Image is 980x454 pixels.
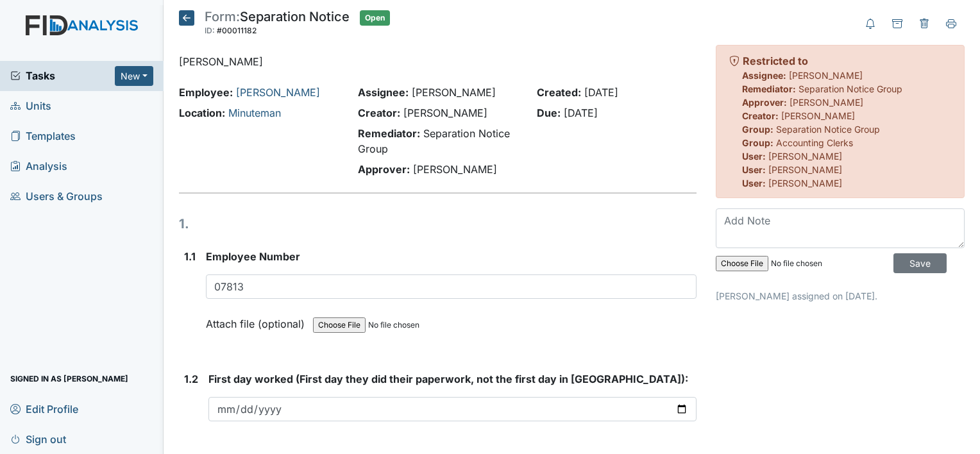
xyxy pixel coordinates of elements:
[10,429,66,449] span: Sign out
[584,86,618,99] span: [DATE]
[10,96,51,116] span: Units
[358,127,510,155] span: Separation Notice Group
[184,249,196,264] label: 1.1
[10,126,76,146] span: Templates
[716,289,965,303] p: [PERSON_NAME] assigned on [DATE].
[742,97,787,108] strong: Approver:
[358,163,410,176] strong: Approver:
[205,10,350,38] div: Separation Notice
[358,106,400,119] strong: Creator:
[228,106,281,119] a: Minuteman
[206,250,300,263] span: Employee Number
[358,86,409,99] strong: Assignee:
[768,151,842,162] span: [PERSON_NAME]
[358,127,420,140] strong: Remediator:
[798,83,902,94] span: Separation Notice Group
[179,106,225,119] strong: Location:
[564,106,598,119] span: [DATE]
[781,110,855,121] span: [PERSON_NAME]
[360,10,390,26] span: Open
[768,178,842,189] span: [PERSON_NAME]
[893,253,947,273] input: Save
[768,164,842,175] span: [PERSON_NAME]
[10,156,67,176] span: Analysis
[742,124,773,135] strong: Group:
[743,55,808,67] strong: Restricted to
[790,97,863,108] span: [PERSON_NAME]
[776,124,880,135] span: Separation Notice Group
[537,106,561,119] strong: Due:
[206,309,310,332] label: Attach file (optional)
[205,9,240,24] span: Form:
[179,54,697,69] p: [PERSON_NAME]
[742,164,766,175] strong: User:
[742,70,786,81] strong: Assignee:
[179,214,697,233] h1: 1.
[412,86,496,99] span: [PERSON_NAME]
[236,86,320,99] a: [PERSON_NAME]
[208,373,688,385] span: First day worked (First day they did their paperwork, not the first day in [GEOGRAPHIC_DATA]):
[10,369,128,389] span: Signed in as [PERSON_NAME]
[179,86,233,99] strong: Employee:
[205,26,215,35] span: ID:
[742,83,796,94] strong: Remediator:
[10,399,78,419] span: Edit Profile
[184,371,198,387] label: 1.2
[742,151,766,162] strong: User:
[537,86,581,99] strong: Created:
[742,110,779,121] strong: Creator:
[742,178,766,189] strong: User:
[10,187,103,206] span: Users & Groups
[413,163,497,176] span: [PERSON_NAME]
[10,68,115,83] a: Tasks
[789,70,863,81] span: [PERSON_NAME]
[776,137,853,148] span: Accounting Clerks
[217,26,257,35] span: #00011182
[742,137,773,148] strong: Group:
[403,106,487,119] span: [PERSON_NAME]
[115,66,153,86] button: New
